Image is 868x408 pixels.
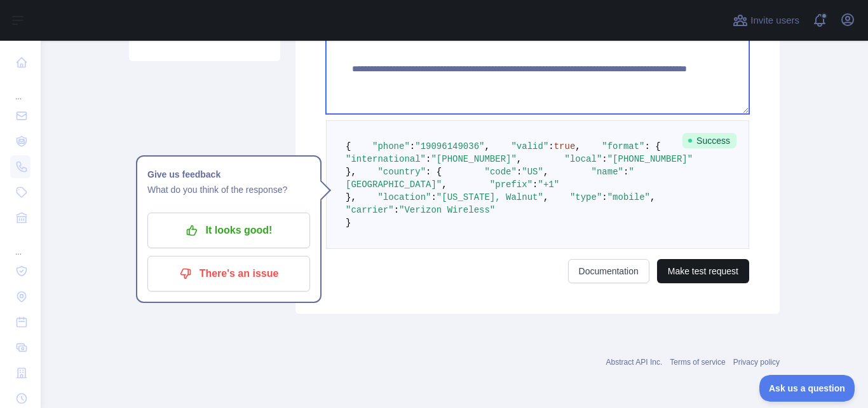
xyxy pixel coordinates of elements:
[372,141,410,151] span: "phone"
[568,259,649,283] a: Documentation
[511,141,548,151] span: "valid"
[377,167,426,177] span: "country"
[750,13,799,28] span: Invite users
[607,154,693,164] span: "[PHONE_NUMBER]"
[346,218,351,228] span: }
[10,232,31,257] div: ...
[431,154,516,164] span: "[PHONE_NUMBER]"
[645,141,661,151] span: : {
[543,192,548,202] span: ,
[570,192,602,202] span: "type"
[759,375,855,402] iframe: Toggle Customer Support
[346,167,356,177] span: },
[733,358,780,367] a: Privacy policy
[554,141,576,151] span: true
[147,167,310,182] h1: Give us feedback
[346,141,351,151] span: {
[442,179,447,190] span: ,
[730,10,802,31] button: Invite users
[484,141,489,151] span: ,
[346,205,394,215] span: "carrier"
[602,192,607,202] span: :
[346,154,426,164] span: "international"
[575,141,580,151] span: ,
[426,154,431,164] span: :
[517,154,522,164] span: ,
[532,179,538,190] span: :
[602,141,644,151] span: "format"
[623,167,628,177] span: :
[670,358,725,367] a: Terms of service
[484,167,516,177] span: "code"
[147,182,310,197] p: What do you think of the response?
[415,141,484,151] span: "19096149036"
[682,133,736,148] span: Success
[346,192,356,202] span: },
[377,192,431,202] span: "location"
[157,220,301,241] p: It looks good!
[410,141,415,151] span: :
[522,167,543,177] span: "US"
[426,167,442,177] span: : {
[437,192,543,202] span: "[US_STATE], Walnut"
[606,358,663,367] a: Abstract API Inc.
[564,154,602,164] span: "local"
[548,141,553,151] span: :
[147,256,310,292] button: There's an issue
[657,259,749,283] button: Make test request
[538,179,559,190] span: "+1"
[431,192,436,202] span: :
[543,167,548,177] span: ,
[147,213,310,248] button: It looks good!
[399,205,495,215] span: "Verizon Wireless"
[490,179,532,190] span: "prefix"
[157,263,301,285] p: There's an issue
[650,192,655,202] span: ,
[10,76,31,102] div: ...
[517,167,522,177] span: :
[592,167,623,177] span: "name"
[607,192,650,202] span: "mobile"
[602,154,607,164] span: :
[394,205,399,215] span: :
